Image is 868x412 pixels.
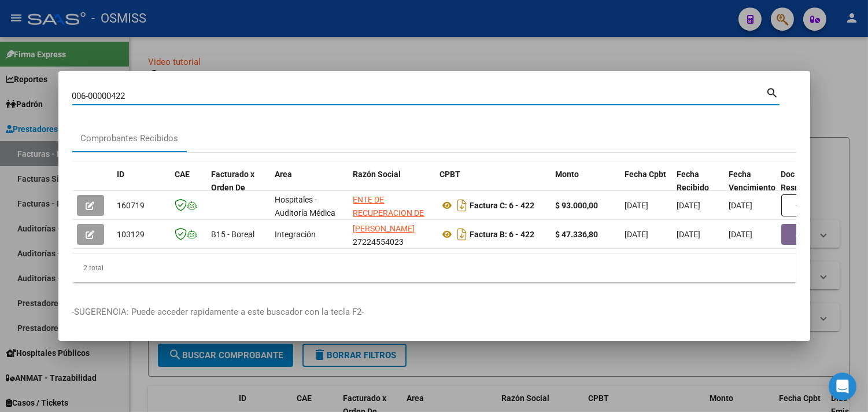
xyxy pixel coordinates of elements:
strong: Factura B: 6 - 422 [470,230,535,239]
datatable-header-cell: Razón Social [349,162,435,213]
span: ID [117,170,125,179]
div: 30718615700 [353,193,431,218]
datatable-header-cell: CPBT [435,162,551,213]
span: Facturado x Orden De [212,170,255,192]
mat-icon: search [766,85,780,99]
div: 103129 [117,228,166,241]
span: [DATE] [677,201,701,210]
i: Descargar documento [455,196,470,215]
div: 160719 [117,199,166,212]
span: Razón Social [353,170,401,179]
strong: $ 93.000,00 [556,201,599,210]
strong: $ 47.336,80 [556,230,599,239]
span: [PERSON_NAME] [353,224,415,233]
span: ENTE DE RECUPERACION DE FONDOS PARA EL FORTALECIMIENTO DEL SISTEMA DE [PERSON_NAME] (REFORSAL) O. P. [353,195,424,284]
i: Descargar documento [455,225,470,244]
span: CAE [175,170,190,179]
div: Comprobantes Recibidos [81,132,179,145]
datatable-header-cell: Facturado x Orden De [207,162,271,213]
datatable-header-cell: ID [113,162,171,213]
span: [DATE] [625,201,649,210]
span: CPBT [440,170,461,179]
span: Area [275,170,293,179]
datatable-header-cell: Monto [551,162,620,213]
span: [DATE] [729,201,753,210]
span: [DATE] [677,230,701,239]
span: [DATE] [625,230,649,239]
span: Fecha Recibido [677,170,710,192]
span: Fecha Cpbt [625,170,667,179]
datatable-header-cell: Doc Respaldatoria [777,162,846,213]
span: Doc Respaldatoria [781,170,833,192]
datatable-header-cell: CAE [171,162,207,213]
span: B15 - Boreal [212,230,255,239]
div: 2 total [72,253,796,282]
span: Integración [275,230,316,239]
datatable-header-cell: Fecha Vencimiento [725,162,777,213]
span: [DATE] [729,230,753,239]
div: 27224554023 [353,222,431,247]
p: -SUGERENCIA: Puede acceder rapidamente a este buscador con la tecla F2- [72,306,796,319]
datatable-header-cell: Area [271,162,349,213]
span: Hospitales - Auditoría Médica [275,195,336,218]
span: Monto [556,170,579,179]
strong: Factura C: 6 - 422 [470,201,535,210]
datatable-header-cell: Fecha Recibido [673,162,725,213]
div: Open Intercom Messenger [829,373,856,400]
datatable-header-cell: Fecha Cpbt [620,162,673,213]
span: Fecha Vencimiento [729,170,776,192]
